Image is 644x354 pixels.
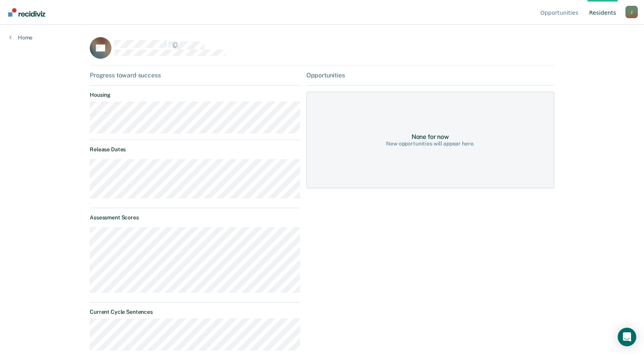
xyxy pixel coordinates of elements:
dt: Release Dates [90,146,300,153]
div: Progress toward success [90,72,300,79]
div: Opportunities [306,72,554,79]
div: J [625,6,638,18]
button: Profile dropdown button [625,6,638,18]
dt: Assessment Scores [90,214,300,221]
dt: Housing [90,92,300,98]
img: Recidiviz [8,8,45,17]
div: None for now [412,133,449,140]
div: New opportunities will appear here. [386,140,474,147]
div: Open Intercom Messenger [618,328,636,346]
dt: Current Cycle Sentences [90,309,300,315]
a: Home [9,34,32,41]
